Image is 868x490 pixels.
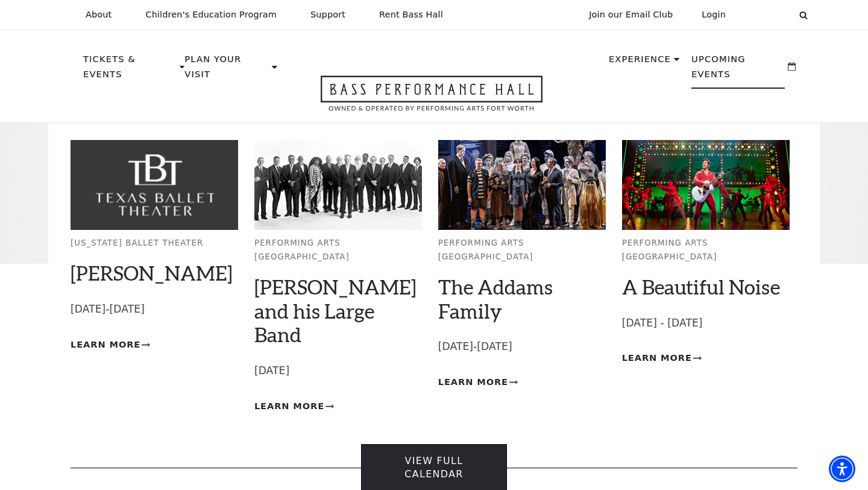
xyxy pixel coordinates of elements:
a: Learn More The Addams Family [438,375,518,390]
a: Learn More Peter Pan [71,337,150,352]
p: Performing Arts [GEOGRAPHIC_DATA] [438,237,606,264]
p: Performing Arts [GEOGRAPHIC_DATA] [254,237,422,264]
a: [PERSON_NAME] and his Large Band [254,275,417,347]
a: Open this option [277,75,586,122]
p: Experience [609,52,671,74]
span: Learn More [71,337,140,352]
p: Children's Education Program [145,10,277,20]
a: The Addams Family [438,275,553,323]
p: Rent Bass Hall [379,10,443,20]
span: Learn More [254,399,324,414]
p: [US_STATE] Ballet Theater [71,237,238,250]
p: Performing Arts [GEOGRAPHIC_DATA] [622,237,790,264]
a: Learn More A Beautiful Noise [622,351,702,366]
img: Performing Arts Fort Worth [254,140,422,230]
select: Select: [745,9,788,21]
p: Tickets & Events [83,52,177,89]
span: Learn More [622,351,692,366]
div: Accessibility Menu [829,456,855,482]
p: Support [310,10,345,20]
p: Upcoming Events [691,52,785,89]
p: Plan Your Visit [184,52,269,89]
a: [PERSON_NAME] [71,261,233,285]
p: [DATE] [254,362,422,380]
p: [DATE] - [DATE] [622,314,790,332]
p: [DATE]-[DATE] [71,301,238,318]
a: A Beautiful Noise [622,275,780,299]
p: [DATE]-[DATE] [438,338,606,355]
img: Performing Arts Fort Worth [622,140,790,230]
img: Performing Arts Fort Worth [438,140,606,230]
img: Texas Ballet Theater [71,140,238,230]
a: Learn More Lyle Lovett and his Large Band [254,399,334,414]
span: Learn More [438,375,508,390]
p: About [86,10,112,20]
